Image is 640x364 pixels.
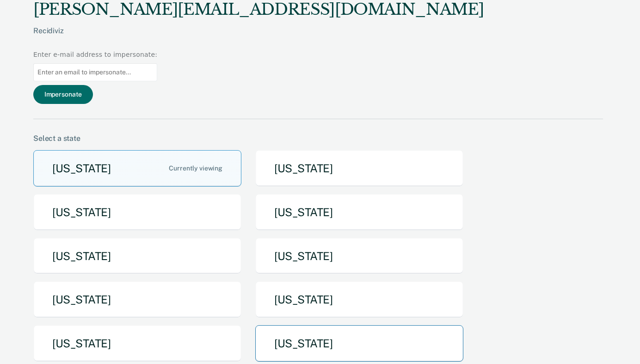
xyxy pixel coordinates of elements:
[255,238,463,274] button: [US_STATE]
[33,194,241,231] button: [US_STATE]
[255,281,463,318] button: [US_STATE]
[255,150,463,187] button: [US_STATE]
[33,85,93,104] button: Impersonate
[33,281,241,318] button: [US_STATE]
[33,238,241,274] button: [US_STATE]
[33,150,241,187] button: [US_STATE]
[33,325,241,362] button: [US_STATE]
[255,194,463,231] button: [US_STATE]
[33,26,484,50] div: Recidiviz
[33,50,157,60] div: Enter e-mail address to impersonate:
[33,134,603,143] div: Select a state
[255,325,463,362] button: [US_STATE]
[33,63,157,81] input: Enter an email to impersonate...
